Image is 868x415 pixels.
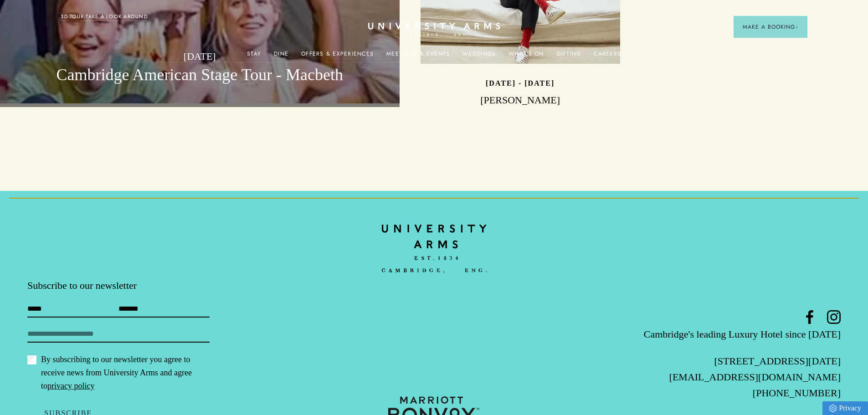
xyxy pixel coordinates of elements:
a: 3D TOUR:TAKE A LOOK AROUND [61,13,148,21]
img: bc90c398f2f6aa16c3ede0e16ee64a97.svg [382,218,487,279]
a: Home [382,218,487,279]
a: Privacy [822,401,868,415]
a: Stay [247,51,261,62]
a: Instagram [827,310,841,324]
p: [STREET_ADDRESS][DATE] [570,353,841,369]
span: Make a Booking [743,23,798,31]
p: Cambridge's leading Luxury Hotel since [DATE] [570,326,841,342]
a: Dine [274,51,288,62]
a: privacy policy [47,381,94,390]
img: Arrow icon [795,26,798,29]
button: Make a BookingArrow icon [734,16,807,38]
a: Weddings [462,51,496,62]
h3: [PERSON_NAME] [421,93,620,107]
input: By subscribing to our newsletter you agree to receive news from University Arms and agree topriva... [27,355,36,364]
a: Meetings & Events [386,51,450,62]
a: Gifting [557,51,581,62]
img: Privacy [829,405,837,412]
p: [DATE] [21,48,379,64]
a: What's On [508,51,544,62]
a: Offers & Experiences [301,51,374,62]
label: By subscribing to our newsletter you agree to receive news from University Arms and agree to [27,353,210,393]
h3: Cambridge American Stage Tour - Macbeth [21,64,379,86]
a: [EMAIL_ADDRESS][DOMAIN_NAME] [669,371,841,383]
p: [DATE] - [DATE] [486,79,555,87]
a: Home [368,23,500,37]
a: Facebook [803,310,817,324]
a: [PHONE_NUMBER] [753,387,841,399]
p: Subscribe to our newsletter [27,279,298,292]
a: Careers [594,51,621,62]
